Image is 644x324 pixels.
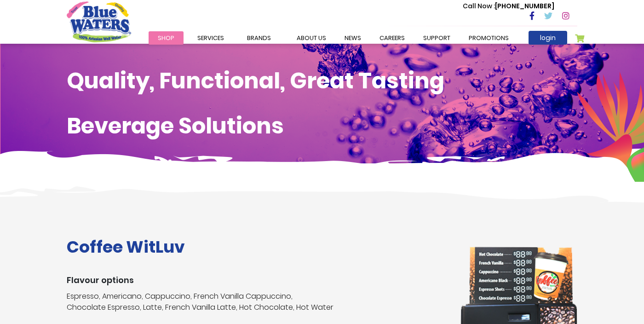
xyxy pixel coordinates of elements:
[335,31,370,45] a: News
[158,34,174,42] span: Shop
[67,291,446,313] p: Espresso, Americano, Cappuccino, French Vanilla Cappuccino, Chocolate Espresso, Latte, French Van...
[460,31,518,45] a: Promotions
[238,31,280,45] a: Brands
[67,1,131,42] a: store logo
[197,34,224,42] span: Services
[67,237,446,257] h1: Coffee WitLuv
[188,31,233,45] a: Services
[149,31,184,45] a: Shop
[463,1,554,11] p: [PHONE_NUMBER]
[370,31,414,45] a: careers
[247,34,271,42] span: Brands
[67,68,577,94] h1: Quality, Functional, Great Tasting
[463,1,495,11] span: Call Now :
[67,113,577,139] h1: Beverage Solutions
[529,31,567,45] a: login
[67,275,446,285] h3: Flavour options
[287,31,335,45] a: about us
[414,31,460,45] a: support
